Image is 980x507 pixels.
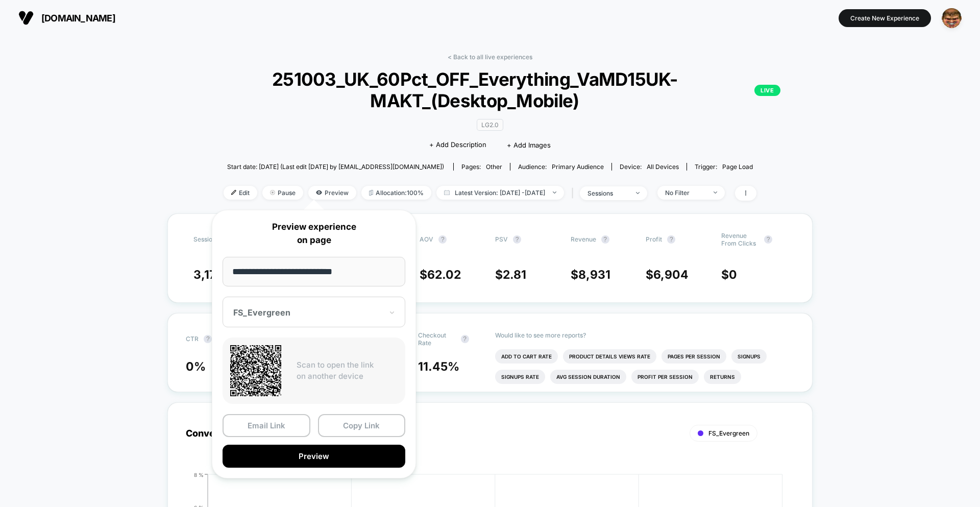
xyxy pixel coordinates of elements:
[646,268,689,282] span: $
[569,186,580,201] span: |
[223,221,405,247] p: Preview experience on page
[695,163,753,171] div: Trigger:
[667,235,675,244] button: ?
[550,370,626,384] li: Avg Session Duration
[552,163,604,171] span: Primary Audience
[318,414,406,437] button: Copy Link
[704,370,741,384] li: Returns
[601,235,609,244] button: ?
[418,331,456,347] span: Checkout Rate
[839,9,931,27] button: Create New Experience
[513,235,521,244] button: ?
[631,370,699,384] li: Profit Per Session
[721,232,759,247] span: Revenue From Clicks
[507,141,551,149] span: + Add Images
[448,53,532,61] a: < Back to all live experiences
[223,445,405,468] button: Preview
[571,268,610,282] span: $
[578,268,610,282] span: 8,931
[231,190,236,195] img: edit
[503,268,526,282] span: 2.81
[361,186,431,200] span: Allocation: 100%
[714,191,717,194] img: end
[731,349,767,364] li: Signups
[495,370,545,384] li: Signups Rate
[563,349,656,364] li: Product Details Views Rate
[587,189,628,197] div: sessions
[647,163,679,171] span: all devices
[461,335,469,343] button: ?
[270,190,275,195] img: end
[653,268,689,282] span: 6,904
[939,8,965,29] button: ppic
[18,10,34,26] img: Visually logo
[477,119,503,131] span: LG2.0
[708,429,749,437] span: FS_Evergreen
[436,186,564,200] span: Latest Version: [DATE] - [DATE]
[942,8,962,28] img: ppic
[41,13,115,23] span: [DOMAIN_NAME]
[661,349,726,364] li: Pages Per Session
[495,235,508,243] span: PSV
[308,186,356,200] span: Preview
[438,235,447,244] button: ?
[495,331,794,339] p: Would like to see more reports?
[461,163,502,171] div: Pages:
[665,189,706,197] div: No Filter
[721,268,737,282] span: $
[646,235,662,243] span: Profit
[420,268,461,282] span: $
[553,191,556,194] img: end
[518,163,604,171] div: Audience:
[495,349,558,364] li: Add To Cart Rate
[186,359,206,374] span: 0 %
[429,140,486,150] span: + Add Description
[223,414,310,437] button: Email Link
[754,85,780,96] p: LIVE
[636,192,640,194] img: end
[186,335,199,343] span: CTR
[427,268,461,282] span: 62.02
[194,471,204,477] tspan: 8 %
[369,190,373,196] img: rebalance
[495,268,526,282] span: $
[200,68,780,111] span: 251003_UK_60Pct_OFF_Everything_VaMD15UK-MAKT_(Desktop_Mobile)
[571,235,596,243] span: Revenue
[722,163,753,171] span: Page Load
[193,235,219,243] span: Sessions
[444,190,450,195] img: calendar
[418,359,459,374] span: 11.45 %
[486,163,502,171] span: other
[15,10,118,26] button: [DOMAIN_NAME]
[611,163,687,171] span: Device:
[262,186,303,200] span: Pause
[764,235,772,244] button: ?
[224,186,257,200] span: Edit
[420,235,433,243] span: AOV
[297,359,398,382] p: Scan to open the link on another device
[729,268,737,282] span: 0
[193,268,224,282] span: 3,178
[227,163,444,171] span: Start date: [DATE] (Last edit [DATE] by [EMAIL_ADDRESS][DOMAIN_NAME])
